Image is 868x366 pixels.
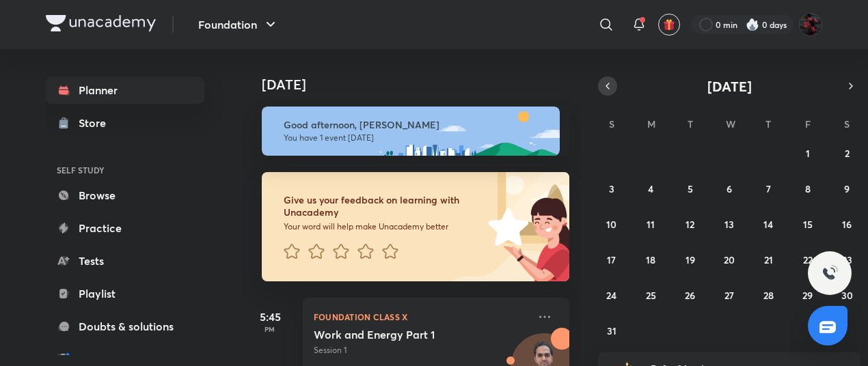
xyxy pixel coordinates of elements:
[686,218,694,231] abbr: August 12, 2025
[284,132,547,143] p: You have 1 event [DATE]
[746,18,759,31] img: streak
[707,77,752,96] span: [DATE]
[607,324,616,337] abbr: August 31, 2025
[845,147,850,160] abbr: August 2, 2025
[314,344,528,356] p: Session 1
[799,13,822,36] img: Ananya
[836,249,858,270] button: August 23, 2025
[314,328,484,341] h5: Work and Energy Part 1
[262,107,560,156] img: afternoon
[688,117,693,130] abbr: Tuesday
[805,182,811,195] abbr: August 8, 2025
[617,76,841,96] button: [DATE]
[679,249,701,270] button: August 19, 2025
[601,249,623,270] button: August 17, 2025
[79,115,114,131] div: Store
[284,119,547,131] h6: Good afternoon, [PERSON_NAME]
[724,253,735,266] abbr: August 20, 2025
[842,253,852,266] abbr: August 23, 2025
[718,249,740,270] button: August 20, 2025
[284,221,483,232] p: Your word will help make Unacademy better
[718,284,740,306] button: August 27, 2025
[842,218,852,231] abbr: August 16, 2025
[763,289,774,302] abbr: August 28, 2025
[836,213,858,235] button: August 16, 2025
[718,178,740,199] button: August 6, 2025
[46,313,204,340] a: Doubts & solutions
[688,182,693,195] abbr: August 5, 2025
[46,182,204,209] a: Browse
[46,247,204,274] a: Tests
[757,284,779,306] button: August 28, 2025
[243,325,297,333] p: PM
[647,117,655,130] abbr: Monday
[803,253,813,266] abbr: August 22, 2025
[724,289,734,302] abbr: August 27, 2025
[243,309,297,325] h5: 5:45
[601,178,623,199] button: August 3, 2025
[763,218,773,231] abbr: August 14, 2025
[46,158,204,182] h6: SELF STUDY
[802,289,813,302] abbr: August 29, 2025
[262,76,583,93] h4: [DATE]
[803,218,813,231] abbr: August 15, 2025
[836,284,858,306] button: August 30, 2025
[46,280,204,307] a: Playlist
[757,178,779,199] button: August 7, 2025
[764,253,773,266] abbr: August 21, 2025
[640,178,662,199] button: August 4, 2025
[797,213,819,235] button: August 15, 2025
[844,117,850,130] abbr: Saturday
[679,284,701,306] button: August 26, 2025
[805,117,811,130] abbr: Friday
[314,309,528,325] p: Foundation Class X
[757,249,779,270] button: August 21, 2025
[647,218,655,231] abbr: August 11, 2025
[190,11,287,38] button: Foundation
[685,289,695,302] abbr: August 26, 2025
[601,284,623,306] button: August 24, 2025
[679,178,701,199] button: August 5, 2025
[606,289,616,302] abbr: August 24, 2025
[822,265,838,281] img: ttu
[640,213,662,235] button: August 11, 2025
[284,194,483,219] h6: Give us your feedback on learning with Unacademy
[718,213,740,235] button: August 13, 2025
[646,289,656,302] abbr: August 25, 2025
[601,213,623,235] button: August 10, 2025
[46,15,156,31] img: Company Logo
[797,249,819,270] button: August 22, 2025
[606,218,616,231] abbr: August 10, 2025
[648,182,653,195] abbr: August 4, 2025
[640,249,662,270] button: August 18, 2025
[686,253,695,266] abbr: August 19, 2025
[601,320,623,341] button: August 31, 2025
[663,18,675,31] img: avatar
[46,15,156,35] a: Company Logo
[844,182,850,195] abbr: August 9, 2025
[727,182,732,195] abbr: August 6, 2025
[841,289,853,302] abbr: August 30, 2025
[442,172,569,281] img: feedback_image
[797,142,819,164] button: August 1, 2025
[46,214,204,242] a: Practice
[836,142,858,164] button: August 2, 2025
[609,117,614,130] abbr: Sunday
[765,117,771,130] abbr: Thursday
[640,284,662,306] button: August 25, 2025
[607,253,616,266] abbr: August 17, 2025
[836,178,858,199] button: August 9, 2025
[766,182,771,195] abbr: August 7, 2025
[724,218,734,231] abbr: August 13, 2025
[757,213,779,235] button: August 14, 2025
[46,76,204,104] a: Planner
[646,253,655,266] abbr: August 18, 2025
[797,178,819,199] button: August 8, 2025
[726,117,735,130] abbr: Wednesday
[658,14,680,36] button: avatar
[797,284,819,306] button: August 29, 2025
[609,182,614,195] abbr: August 3, 2025
[46,109,204,137] a: Store
[679,213,701,235] button: August 12, 2025
[806,147,810,160] abbr: August 1, 2025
